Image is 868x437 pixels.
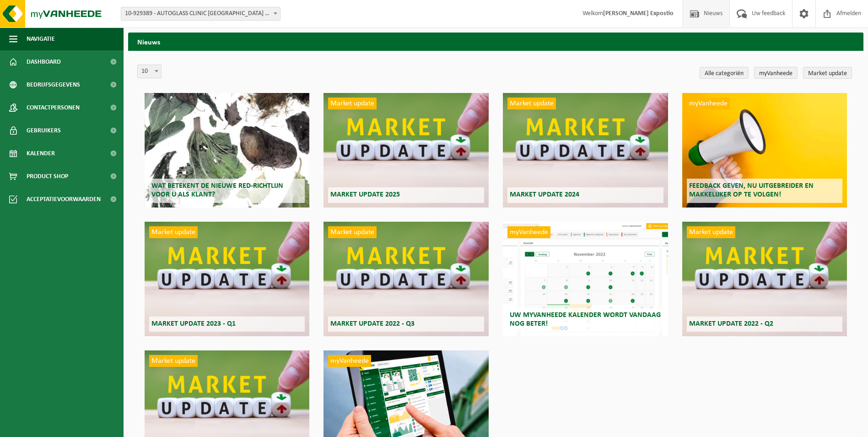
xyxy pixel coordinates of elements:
[689,182,814,198] span: Feedback geven, nu uitgebreider en makkelijker op te volgen!
[27,27,55,50] span: Navigatie
[510,311,661,328] span: Uw myVanheede kalender wordt vandaag nog beter!
[151,182,283,198] span: Wat betekent de nieuwe RED-richtlijn voor u als klant?
[503,222,668,336] a: myVanheede Uw myVanheede kalender wordt vandaag nog beter!
[328,355,371,367] span: myVanheede
[128,33,863,50] h2: Nieuws
[27,165,68,188] span: Product Shop
[503,93,668,208] a: Market update Market update 2024
[682,93,847,208] a: myVanheede Feedback geven, nu uitgebreider en makkelijker op te volgen!
[27,50,61,73] span: Dashboard
[323,93,488,208] a: Market update Market update 2025
[149,355,198,367] span: Market update
[145,93,309,208] a: Wat betekent de nieuwe RED-richtlijn voor u als klant?
[27,188,101,211] span: Acceptatievoorwaarden
[27,142,55,165] span: Kalender
[149,226,198,238] span: Market update
[689,320,773,328] span: Market update 2022 - Q2
[151,320,236,328] span: Market update 2023 - Q1
[121,7,280,20] span: 10-929389 - AUTOGLASS CLINIC TOURNAI - MARQUAIN
[603,10,674,17] strong: [PERSON_NAME] Expostio
[507,98,556,109] span: Market update
[754,67,798,79] a: myVanheede
[328,226,377,238] span: Market update
[687,98,730,109] span: myVanheede
[687,226,735,238] span: Market update
[138,65,161,78] span: 10
[682,222,847,336] a: Market update Market update 2022 - Q2
[510,191,579,198] span: Market update 2024
[145,222,309,336] a: Market update Market update 2023 - Q1
[328,98,377,109] span: Market update
[27,73,80,96] span: Bedrijfsgegevens
[330,191,400,198] span: Market update 2025
[507,226,550,238] span: myVanheede
[700,67,749,79] a: Alle categoriën
[803,67,852,79] a: Market update
[330,320,415,328] span: Market update 2022 - Q3
[323,222,488,336] a: Market update Market update 2022 - Q3
[27,96,80,119] span: Contactpersonen
[137,65,162,78] span: 10
[27,119,61,142] span: Gebruikers
[121,7,280,21] span: 10-929389 - AUTOGLASS CLINIC TOURNAI - MARQUAIN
